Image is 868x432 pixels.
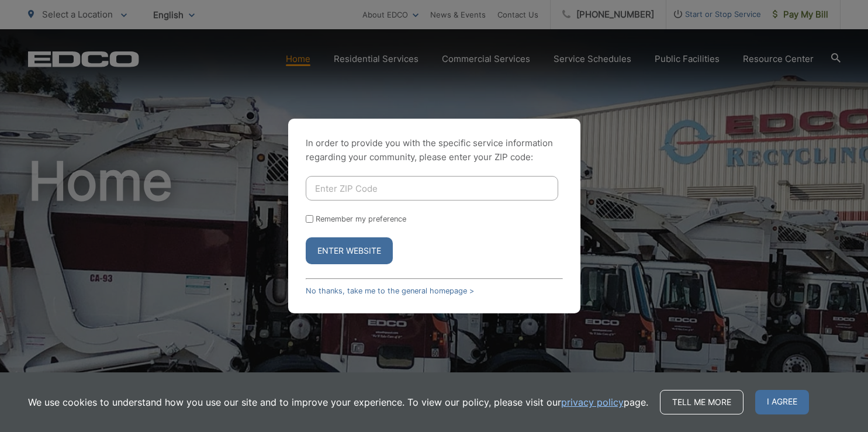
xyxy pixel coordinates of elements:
[660,390,743,414] a: Tell me more
[306,176,558,201] input: Enter ZIP Code
[561,395,624,409] a: privacy policy
[306,136,563,164] p: In order to provide you with the specific service information regarding your community, please en...
[755,390,809,414] span: I agree
[316,215,406,223] label: Remember my preference
[306,237,393,264] button: Enter Website
[306,286,474,295] a: No thanks, take me to the general homepage >
[28,395,648,409] p: We use cookies to understand how you use our site and to improve your experience. To view our pol...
